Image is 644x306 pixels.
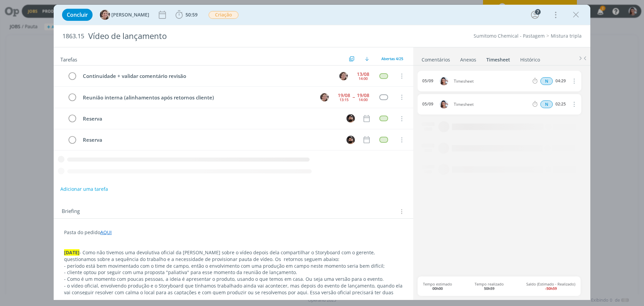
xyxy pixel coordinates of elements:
span: 1863.15 [62,33,84,40]
span: Abertas 4/25 [381,56,403,61]
span: Tarefas [60,55,77,63]
img: B [346,114,355,123]
button: A[PERSON_NAME] [100,10,149,20]
p: - período está bem movimentado com o time de campo, então o envolvimento com uma produção em camp... [64,263,403,269]
img: A [320,93,329,101]
p: Pasta do pedido [64,229,403,236]
a: AQUI [100,229,112,235]
button: B [345,135,356,145]
div: Reserva [80,115,340,123]
a: Histórico [520,53,540,63]
p: - Como não tivemos uma devolutiva oficial da [PERSON_NAME] sobre o vídeo depois dela compartilhar... [64,249,403,263]
b: 50h59 [484,286,494,291]
span: Tempo realizado [475,282,504,291]
span: Saldo (Estimado - Realizado) [526,282,575,291]
div: 13/08 [357,72,369,77]
button: 7 [530,9,540,20]
span: [PERSON_NAME] [111,12,149,17]
a: Mistura tripla [551,33,582,39]
div: Continuidade + validar comentário revisão [80,72,333,80]
div: dialog [54,5,590,300]
span: Timesheet [451,79,531,83]
span: Criação [209,11,238,19]
a: Timesheet [486,53,511,63]
div: 14:00 [359,98,368,101]
div: 02:25 [555,102,566,106]
span: N [540,100,553,108]
div: 04:29 [555,79,566,83]
button: A [338,71,348,81]
b: 00h00 [432,286,443,291]
div: Reunião interna (alinhamentos após retornos cliente) [80,93,314,102]
div: 14:00 [359,77,368,80]
span: -- [353,95,355,99]
div: Vídeo de lançamento [86,28,363,44]
b: -50h59 [545,286,557,291]
button: 50:59 [174,9,199,20]
img: B [346,136,355,144]
div: 19/08 [338,93,350,98]
button: Criação [208,11,239,19]
button: Adicionar uma tarefa [60,183,108,195]
div: 19/08 [357,93,369,98]
div: 13:15 [339,98,348,101]
a: Comentários [421,53,450,63]
span: Tempo estimado [423,282,452,291]
img: A [100,10,110,20]
img: N [440,100,448,108]
button: B [345,114,356,124]
div: 05/09 [422,102,433,106]
span: Timesheet [451,102,531,106]
span: Concluir [67,12,88,17]
p: - Como é um momento com poucas pessoas, a ideia é apresentar o produto, usando o que temos em cas... [64,276,403,282]
span: Briefing [62,207,80,216]
p: - o vídeo oficial, envolvendo produção e o Storyboard que tínhamos trabalhado ainda vai acontecer... [64,282,403,303]
div: 05/09 [422,79,433,83]
div: Horas normais [540,100,553,108]
button: Concluir [62,9,93,21]
span: 50:59 [185,11,198,18]
p: - cliente optou por seguir com uma proposta "paliativa" para esse momento da reunião de lançamento. [64,269,403,276]
button: A [319,92,329,102]
img: N [440,77,448,85]
strong: [DATE] [64,249,79,256]
a: Sumitomo Chemical - Pastagem [474,33,545,39]
div: Horas normais [540,77,553,85]
div: 7 [535,9,541,15]
span: N [540,77,553,85]
img: arrow-down.svg [365,57,369,61]
div: Anexos [460,56,476,63]
div: Reserva [80,136,340,144]
img: A [339,72,348,80]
